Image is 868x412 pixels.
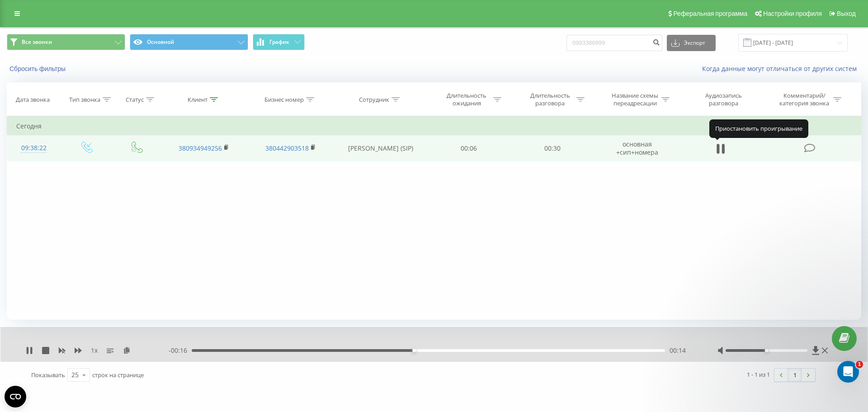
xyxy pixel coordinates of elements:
span: - 00:16 [169,346,192,355]
a: 380442903518 [265,144,309,152]
button: Основной [130,34,248,50]
div: Длительность разговора [526,92,574,107]
button: Open CMP widget [5,386,26,407]
div: Аудиозапись разговора [694,92,753,107]
button: Все звонки [7,34,125,50]
td: [PERSON_NAME] (SIP) [334,135,427,161]
span: строк на странице [92,371,144,379]
button: Сбросить фильтры [7,65,70,73]
button: График [253,34,305,50]
div: Тип звонка [69,96,100,104]
iframe: Intercom live chat [837,361,859,383]
div: Accessibility label [412,349,416,352]
span: 1 [856,361,863,368]
span: 00:14 [670,346,686,355]
span: 1 x [91,346,98,355]
span: Настройки профиля [763,10,822,17]
div: 25 [71,370,79,379]
div: Длительность ожидания [443,92,491,107]
td: основная +сип+номера [594,135,681,161]
div: Бизнес номер [264,96,304,104]
div: Комментарий/категория звонка [778,92,831,107]
a: 1 [788,369,802,381]
div: 1 - 1 из 1 [747,370,770,379]
a: Когда данные могут отличаться от других систем [702,64,861,73]
div: Клиент [188,96,208,104]
td: 00:06 [427,135,510,161]
span: Выход [837,10,856,17]
div: Приостановить проигрывание [709,119,808,137]
td: Сегодня [7,117,861,135]
div: Accessibility label [764,349,768,352]
span: График [269,39,289,45]
span: Показывать [31,371,65,379]
div: 09:38:22 [16,139,52,157]
div: Дата звонка [16,96,50,104]
span: Реферальная программа [673,10,747,17]
div: Сотрудник [359,96,389,104]
input: Поиск по номеру [566,35,662,51]
div: Статус [126,96,144,104]
td: 00:30 [510,135,594,161]
div: Название схемы переадресации [611,92,659,107]
span: Все звонки [22,38,52,46]
button: Экспорт [667,35,716,51]
a: 380934949256 [179,144,222,152]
